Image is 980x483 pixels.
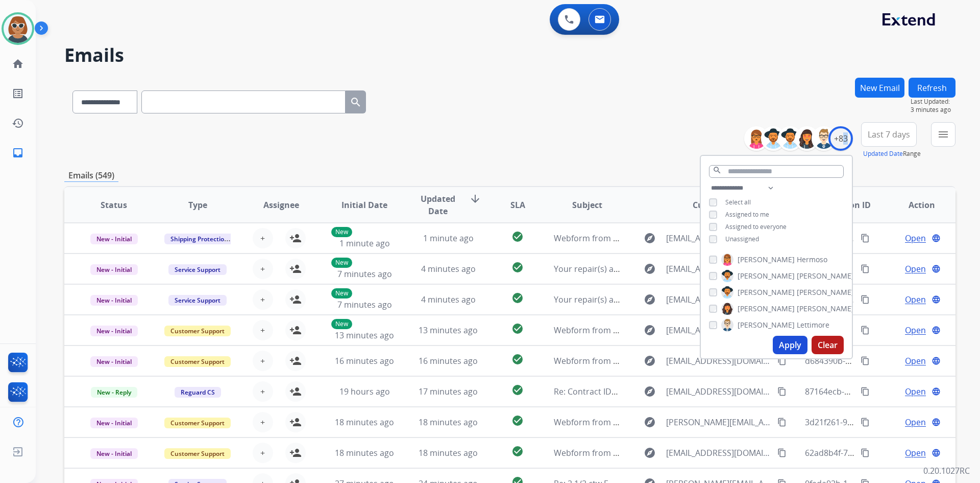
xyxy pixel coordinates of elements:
mat-icon: check_circle [511,353,524,365]
img: avatar [4,14,32,43]
span: 13 minutes ago [335,330,394,341]
span: Open [905,232,926,244]
mat-icon: content_copy [861,356,870,365]
span: Customer Support [164,448,231,459]
mat-icon: explore [644,293,656,306]
span: [EMAIL_ADDRESS][DOMAIN_NAME] [666,355,771,367]
span: + [260,416,265,428]
mat-icon: check_circle [511,384,524,396]
span: Service Support [168,264,227,275]
span: + [260,355,265,367]
span: Your repair(s) are finished [89360] [554,263,684,274]
mat-icon: explore [644,447,656,459]
span: Customer Support [164,326,231,336]
span: [EMAIL_ADDRESS][DOMAIN_NAME] [666,293,771,306]
mat-icon: content_copy [861,264,870,273]
p: New [331,258,352,268]
span: 87164ecb-5ebc-424d-ab1e-b2ec26cdb662 [805,386,964,397]
p: Emails (549) [64,169,118,182]
button: + [253,320,273,340]
mat-icon: language [932,387,941,396]
span: 62ad8b4f-72bb-400f-baee-20e03c8834bf [805,447,959,458]
span: Hermoso [797,255,827,265]
span: Type [188,199,207,211]
mat-icon: history [12,117,24,129]
button: Last 7 days [861,122,917,147]
span: Open [905,385,926,398]
mat-icon: check_circle [511,415,524,427]
mat-icon: person_add [289,355,302,367]
button: New Email [855,78,904,98]
mat-icon: list_alt [12,87,24,100]
span: [PERSON_NAME] [738,287,795,297]
mat-icon: check_circle [511,445,524,457]
span: New - Initial [90,326,138,336]
button: Apply [773,336,807,354]
mat-icon: content_copy [861,234,870,243]
span: [EMAIL_ADDRESS][DOMAIN_NAME] [666,263,771,275]
span: Assigned to everyone [725,222,787,231]
span: + [260,293,265,306]
span: Service Support [168,295,227,306]
span: SLA [510,199,525,211]
span: 7 minutes ago [337,268,392,280]
span: [PERSON_NAME] [738,320,795,330]
mat-icon: content_copy [777,448,787,457]
mat-icon: person_add [289,263,302,275]
span: 19 hours ago [339,386,390,397]
span: [PERSON_NAME] [797,287,854,297]
mat-icon: language [932,418,941,427]
span: Unassigned [725,235,759,243]
mat-icon: check_circle [511,323,524,335]
button: Refresh [909,78,955,98]
h2: Emails [64,45,955,65]
span: New - Reply [91,387,137,398]
span: [PERSON_NAME] [797,304,854,314]
span: + [260,385,265,398]
mat-icon: content_copy [861,418,870,427]
span: Subject [572,199,602,211]
span: [PERSON_NAME] [738,255,795,265]
mat-icon: person_add [289,324,302,336]
span: [PERSON_NAME] [738,304,795,314]
mat-icon: check_circle [511,292,524,304]
span: Shipping Protection [164,234,234,244]
span: New - Initial [90,264,138,275]
span: New - Initial [90,418,138,428]
mat-icon: explore [644,385,656,398]
span: Open [905,416,926,428]
mat-icon: person_add [289,293,302,306]
span: 3d21f261-9e0b-4043-bdb8-3dc4ee3c6369 [805,417,962,428]
button: + [253,443,273,463]
mat-icon: check_circle [511,261,524,273]
span: [PERSON_NAME] [738,271,795,281]
span: 13 minutes ago [419,325,478,336]
mat-icon: explore [644,355,656,367]
mat-icon: explore [644,232,656,244]
button: + [253,289,273,310]
span: 18 minutes ago [335,447,394,458]
mat-icon: search [713,166,722,175]
span: Updated Date [415,193,461,217]
mat-icon: explore [644,416,656,428]
span: Customer Support [164,356,231,367]
span: Open [905,263,926,275]
span: Lettimore [797,320,829,330]
span: 4 minutes ago [421,294,476,305]
mat-icon: person_add [289,416,302,428]
mat-icon: content_copy [861,295,870,304]
span: + [260,232,265,244]
mat-icon: content_copy [861,326,870,335]
button: + [253,381,273,402]
span: Range [863,149,921,158]
span: Your repair(s) are finished [89359] [554,294,684,305]
span: 1 minute ago [339,238,390,249]
button: Updated Date [863,150,903,158]
span: Customer Support [164,418,231,428]
span: + [260,263,265,275]
span: [EMAIL_ADDRESS][DOMAIN_NAME] [666,324,771,336]
span: d684390b-0977-4e19-af3b-e606da0e2a51 [805,355,962,366]
span: Webform from [EMAIL_ADDRESS][DOMAIN_NAME] on [DATE] [554,325,785,336]
span: 16 minutes ago [419,355,478,366]
span: Select all [725,198,751,206]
